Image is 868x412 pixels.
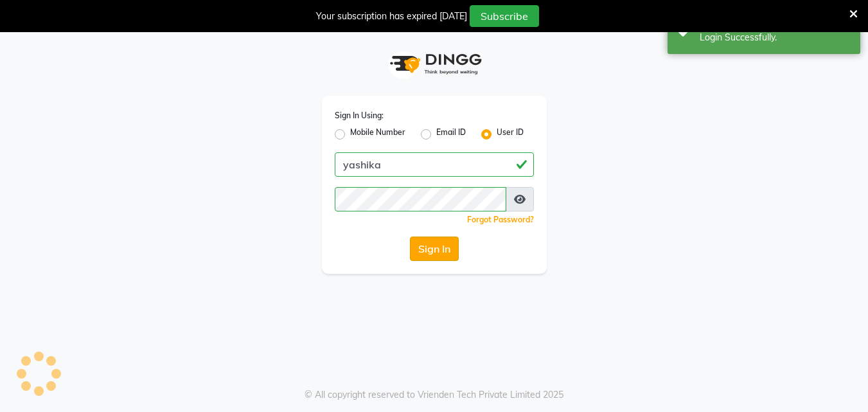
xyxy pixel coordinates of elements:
[436,127,466,142] label: Email ID
[410,237,459,261] button: Sign In
[335,110,384,121] label: Sign In Using:
[470,5,539,27] button: Subscribe
[497,127,524,142] label: User ID
[467,215,534,224] a: Forgot Password?
[383,45,486,83] img: logo1.svg
[350,127,405,142] label: Mobile Number
[316,10,467,23] div: Your subscription has expired [DATE]
[335,152,534,177] input: Username
[700,31,851,44] div: Login Successfully.
[335,187,506,211] input: Username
